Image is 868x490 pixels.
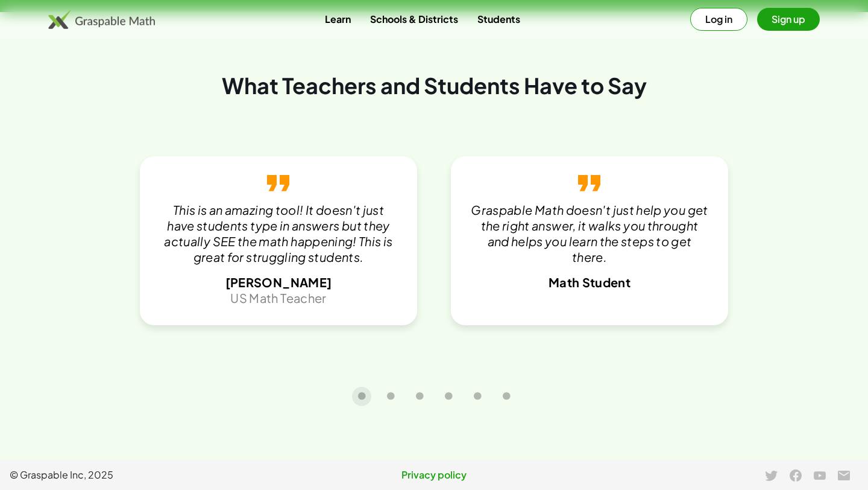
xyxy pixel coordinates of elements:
span: [PERSON_NAME] [225,275,332,290]
a: Learn [315,8,360,30]
button: Carousel slide 3 of 6 [410,387,429,406]
span: US Math Teacher [230,290,326,305]
button: Log in [690,8,747,31]
a: Students [468,8,530,30]
a: Privacy policy [292,468,575,482]
button: Carousel slide 6 of 6 [497,387,516,406]
a: Schools & Districts [360,8,468,30]
span: © Graspable Inc, 2025 [10,468,292,482]
button: Carousel slide 1 of 6 [352,387,371,406]
button: Sign up [757,8,820,31]
button: Carousel slide 2 of 6 [381,387,400,406]
p: This is an amazing tool! It doesn't just have students type in answers but they actually SEE the ... [159,202,398,265]
button: Carousel slide 5 of 6 [468,387,487,406]
button: Carousel slide 4 of 6 [439,387,458,406]
div: What Teachers and Students Have to Say [48,12,820,106]
span: Math Student [549,275,631,290]
p: Graspable Math doesn't just help you get the right answer, it walks you throught and helps you le... [470,202,709,265]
